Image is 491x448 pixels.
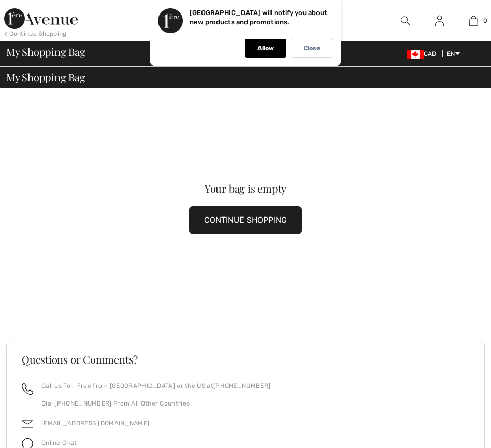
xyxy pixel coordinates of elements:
span: EN [447,50,460,57]
a: [PHONE_NUMBER] [213,382,270,389]
a: Sign In [427,15,452,27]
p: [GEOGRAPHIC_DATA] will notify you about new products and promotions. [190,9,327,26]
span: 0 [483,16,487,25]
span: My Shopping Bag [6,47,85,57]
img: search the website [401,15,410,27]
span: My Shopping Bag [6,72,85,82]
p: Allow [257,45,274,52]
p: Call us Toll-Free from [GEOGRAPHIC_DATA] or the US at [41,381,270,391]
div: < Continue Shopping [4,29,67,38]
div: Your bag is empty [30,183,461,194]
img: My Bag [469,15,478,27]
img: 1ère Avenue [4,8,78,29]
span: CAD [407,50,441,57]
a: 0 [457,15,490,27]
button: CONTINUE SHOPPING [189,206,302,234]
h3: Questions or Comments? [22,354,469,365]
img: email [22,418,33,430]
img: My Info [435,15,444,27]
p: Close [304,45,320,52]
span: Online Chat [41,439,77,446]
a: [EMAIL_ADDRESS][DOMAIN_NAME] [41,420,149,427]
img: Canadian Dollar [407,50,424,59]
img: call [22,383,33,395]
p: Dial [PHONE_NUMBER] From All Other Countries [41,399,270,408]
